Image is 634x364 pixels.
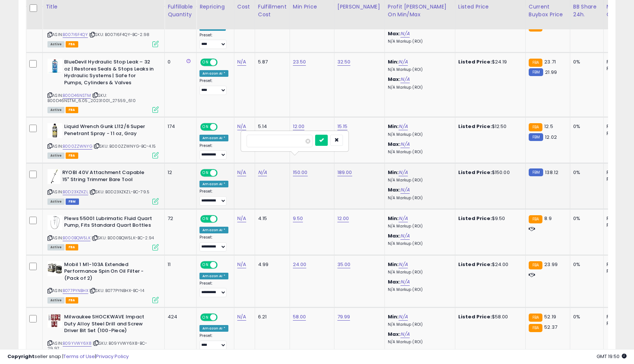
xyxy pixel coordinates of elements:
div: 174 [168,123,191,130]
div: FBM: 4 [607,320,631,327]
p: N/A Markup (ROI) [388,150,449,155]
div: FBA: 1 [607,215,631,222]
b: Min: [388,215,399,222]
div: Amazon AI * [199,273,228,279]
div: Preset: [199,235,228,252]
span: ON [201,59,210,66]
div: Preset: [199,143,228,160]
p: N/A Markup (ROI) [388,39,449,44]
b: Max: [388,278,401,285]
b: Max: [388,232,401,239]
a: 35.00 [337,261,351,268]
small: FBM [529,68,543,76]
div: FBA: 5 [607,123,631,130]
div: Current Buybox Price [529,3,567,19]
span: 52.37 [544,324,557,331]
div: Amazon AI * [199,70,228,77]
a: 189.00 [337,169,352,176]
b: BlueDevil Hydraulic Stop Leak – 32 oz | Restores Seals & Stops Leaks in Hydraulic Systems | Safe ... [64,59,154,88]
div: $12.50 [458,123,520,130]
div: FBA: 5 [607,261,631,268]
a: N/A [237,58,246,66]
a: 150.00 [293,169,308,176]
span: | SKU: B00D46NSTM_6.05_20231001_27559_610 [47,92,136,104]
b: Milwaukee SHOCKWAVE Impact Duty Alloy Steel Drill and Screw Driver Bit Set (100-Piece) [64,314,154,336]
span: All listings currently available for purchase on Amazon [47,153,65,159]
a: 32.50 [337,58,351,66]
small: FBM [529,133,543,141]
span: | SKU: B0D23XZKZL-BC-79.5 [89,189,149,195]
p: N/A Markup (ROI) [388,340,449,345]
div: Min Price [293,3,331,11]
a: N/A [399,58,407,66]
a: N/A [237,313,246,321]
a: 79.99 [337,313,350,321]
div: BB Share 24h. [573,3,600,19]
div: $24.00 [458,261,520,268]
b: Max: [388,331,401,338]
span: ON [201,170,210,176]
div: ASIN: [47,261,159,302]
span: 21.99 [545,69,557,76]
span: FBA [66,107,78,113]
div: 5.14 [258,123,284,130]
b: Min: [388,169,399,176]
small: FBA [529,59,542,67]
div: 0% [573,314,598,320]
p: N/A Markup (ROI) [388,322,449,327]
b: Listed Price: [458,313,492,320]
p: N/A Markup (ROI) [388,270,449,275]
div: FBM: 14 [607,130,631,137]
a: 12.00 [337,215,349,222]
span: 23.99 [544,261,558,268]
a: N/A [399,215,407,222]
a: B0D23XZKZL [63,189,88,195]
b: Max: [388,141,401,148]
a: N/A [237,169,246,176]
div: 0% [573,59,598,65]
span: | SKU: B000ZZWNYG-BC-4.15 [93,143,156,149]
small: FBA [529,215,542,223]
a: N/A [399,169,407,176]
p: N/A Markup (ROI) [388,178,449,183]
div: Preset: [199,189,228,206]
span: OFF [217,59,228,66]
small: FBM [529,168,543,176]
div: Amazon AI * [199,181,228,187]
div: 0% [573,215,598,222]
div: FBA: 15 [607,314,631,320]
b: Listed Price: [458,123,492,130]
span: OFF [217,314,228,321]
b: Min: [388,58,399,65]
div: 424 [168,314,191,320]
p: N/A Markup (ROI) [388,224,449,229]
a: N/A [400,331,409,338]
div: FBM: 12 [607,222,631,229]
strong: Copyright [7,353,34,360]
b: Max: [388,30,401,37]
div: FBA: 3 [607,59,631,65]
div: ASIN: [47,59,159,112]
span: FBA [66,244,78,250]
small: FBA [529,324,542,332]
span: All listings currently available for purchase on Amazon [47,297,65,304]
div: 12 [168,169,191,176]
span: 2025-10-14 19:50 GMT [597,353,627,360]
span: 12.02 [545,134,557,141]
div: 72 [168,215,191,222]
span: All listings currently available for purchase on Amazon [47,244,65,250]
a: Privacy Policy [96,353,129,360]
div: Preset: [199,333,228,350]
a: B007I6F4QY [63,32,88,38]
span: 52.19 [544,313,556,320]
b: Plews 55001 Lubrimatic Fluid Quart Pump, Fits Standard Quart Bottles [64,215,154,231]
div: $24.19 [458,59,520,65]
a: Terms of Use [63,353,95,360]
span: 9.95 [544,23,555,30]
b: RYOBI 40V Attachment Capable 15" String Trimmer Bare Tool [62,169,152,185]
div: 0% [573,123,598,130]
div: FBA: 1 [607,169,631,176]
a: N/A [400,186,409,194]
span: 12.5 [544,123,553,130]
a: N/A [400,30,409,37]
